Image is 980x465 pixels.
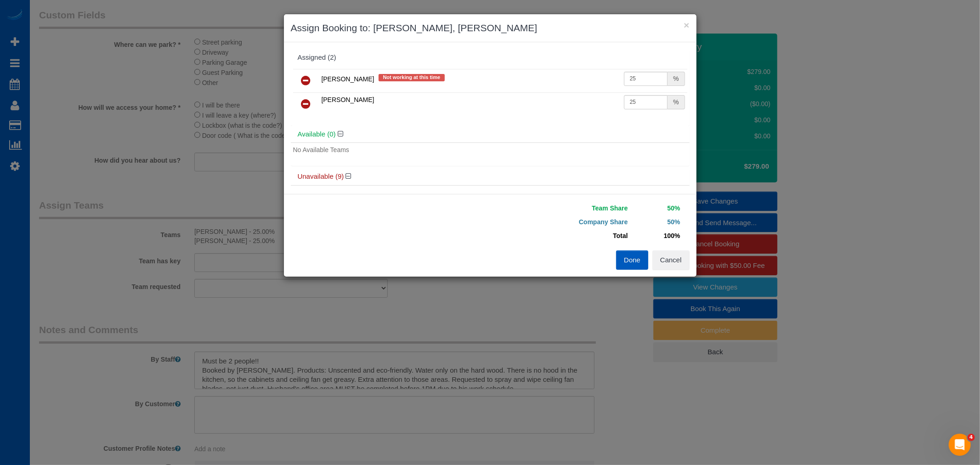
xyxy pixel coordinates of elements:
[630,229,683,243] td: 100%
[497,215,630,229] td: Company Share
[298,173,683,181] h4: Unavailable (9)
[497,229,630,243] td: Total
[298,130,683,138] h4: Available (0)
[616,250,648,270] button: Done
[298,54,683,62] div: Assigned (2)
[630,215,683,229] td: 50%
[668,72,685,86] div: %
[293,146,349,153] span: No Available Teams
[291,21,690,35] h3: Assign Booking to: [PERSON_NAME], [PERSON_NAME]
[322,96,374,103] span: [PERSON_NAME]
[668,95,685,109] div: %
[497,201,630,215] td: Team Share
[322,75,374,83] span: [PERSON_NAME]
[652,250,690,270] button: Cancel
[949,434,971,456] iframe: Intercom live chat
[968,434,975,441] span: 4
[684,20,689,30] button: ×
[379,74,445,81] span: Not working at this time
[630,201,683,215] td: 50%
